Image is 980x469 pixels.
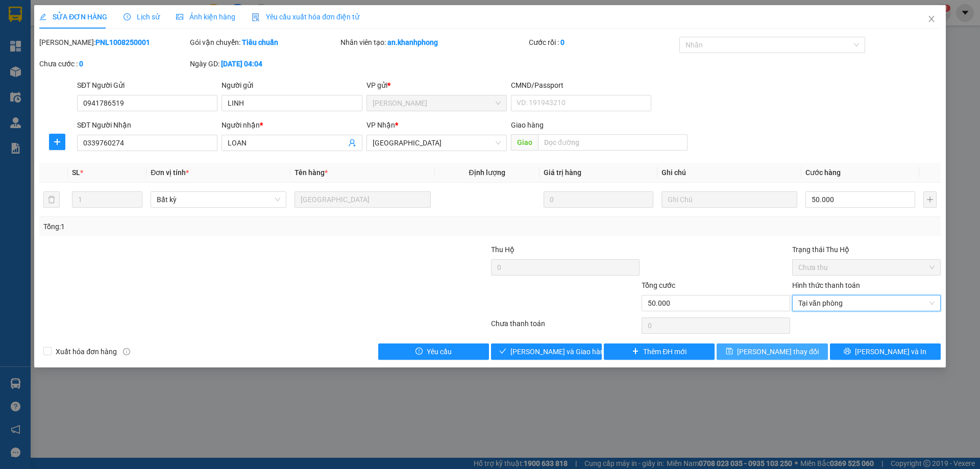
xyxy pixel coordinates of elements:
span: [PERSON_NAME] thay đổi [737,346,819,357]
span: Chưa thu [798,260,935,275]
label: Hình thức thanh toán [792,281,860,289]
b: 0 [560,38,565,46]
span: Yêu cầu xuất hóa đơn điện tử [252,13,359,21]
button: check[PERSON_NAME] và Giao hàng [491,343,602,360]
span: Bất kỳ [157,192,280,207]
button: Close [917,5,946,34]
button: plusThêm ĐH mới [604,343,715,360]
div: Ngày GD: [190,58,338,69]
button: plus [923,191,937,208]
b: PNL1008250001 [95,38,150,46]
span: Tên hàng [295,168,328,177]
span: Thêm ĐH mới [643,346,687,357]
span: VP Nhận [366,121,395,129]
button: plus [49,134,65,150]
b: [DATE] 04:04 [221,60,262,68]
div: Người nhận [222,119,362,131]
button: delete [43,191,60,208]
span: save [726,348,733,356]
span: Yêu cầu [427,346,452,357]
span: SỬA ĐƠN HÀNG [39,13,107,21]
span: Ảnh kiện hàng [176,13,235,21]
b: Tiêu chuẩn [242,38,278,46]
div: [PERSON_NAME]: [39,37,188,48]
span: Giao hàng [511,121,544,129]
input: Ghi Chú [661,191,797,208]
span: clock-circle [124,13,131,20]
div: SĐT Người Nhận [77,119,217,131]
span: picture [176,13,183,20]
div: Nhân viên tạo: [340,37,527,48]
div: Chưa cước : [39,58,188,69]
b: 0 [79,60,83,68]
span: plus [50,138,65,146]
span: Định lượng [469,168,505,177]
span: Nha Trang [373,135,501,151]
span: SL [72,168,80,177]
span: exclamation-circle [415,348,423,356]
button: save[PERSON_NAME] thay đổi [717,343,827,360]
img: icon [252,13,260,21]
div: Gói vận chuyển: [190,37,338,48]
span: edit [39,13,46,20]
div: VP gửi [366,80,507,91]
span: Xuất hóa đơn hàng [52,346,121,357]
th: Ghi chú [657,163,801,183]
div: Tổng: 1 [43,221,378,232]
span: info-circle [123,348,130,355]
span: Giao [511,134,538,151]
span: user-add [348,139,356,147]
b: an.khanhphong [387,38,438,46]
span: Cước hàng [805,168,841,177]
span: Thu Hộ [491,245,514,254]
button: printer[PERSON_NAME] và In [830,343,941,360]
span: [PERSON_NAME] và Giao hàng [510,346,608,357]
span: Giá trị hàng [544,168,581,177]
div: Cước rồi : [529,37,677,48]
input: Dọc đường [538,134,688,151]
div: Trạng thái Thu Hộ [792,244,941,255]
div: Chưa thanh toán [490,318,641,336]
span: Lịch sử [124,13,160,21]
div: CMND/Passport [511,80,651,91]
span: close [927,15,936,23]
span: [PERSON_NAME] và In [855,346,926,357]
span: check [499,348,506,356]
input: 0 [544,191,653,208]
span: Tại văn phòng [798,295,935,311]
span: printer [844,348,851,356]
div: SĐT Người Gửi [77,80,217,91]
span: plus [632,348,639,356]
input: VD: Bàn, Ghế [295,191,430,208]
span: Đơn vị tính [151,168,189,177]
div: Người gửi [222,80,362,91]
button: exclamation-circleYêu cầu [378,343,489,360]
span: Tổng cước [642,281,675,289]
span: Phạm Ngũ Lão [373,95,501,111]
